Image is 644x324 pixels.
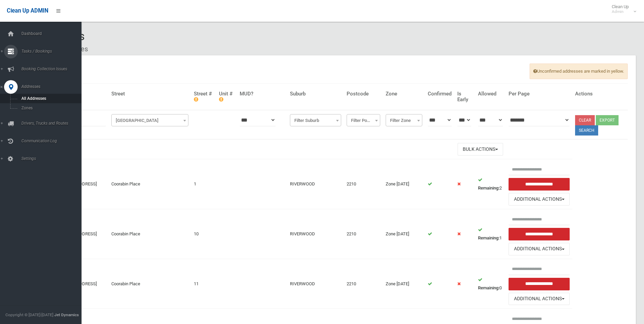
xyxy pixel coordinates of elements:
[386,91,422,97] h4: Zone
[344,159,383,209] td: 2210
[387,116,421,125] span: Filter Zone
[194,91,214,102] h4: Street #
[428,91,452,97] h4: Confirmed
[575,91,625,97] h4: Actions
[475,159,506,209] td: 2
[344,259,383,309] td: 2210
[386,114,422,126] span: Filter Zone
[344,209,383,259] td: 2210
[19,139,87,143] span: Communication Log
[191,259,216,309] td: 11
[5,312,53,317] span: Copyright © [DATE]-[DATE]
[478,285,499,290] strong: Remaining:
[347,114,380,126] span: Filter Postcode
[292,116,339,125] span: Filter Suburb
[383,159,425,209] td: Zone [DATE]
[287,209,344,259] td: RIVERWOOD
[7,7,48,14] span: Clean Up ADMIN
[509,243,570,255] button: Additional Actions
[475,209,506,259] td: 1
[478,185,499,191] strong: Remaining:
[54,312,79,317] strong: Jet Dynamics
[575,125,598,136] button: Search
[530,64,628,79] span: Unconfirmed addresses are marked in yellow.
[111,114,188,126] span: Filter Street
[348,116,379,125] span: Filter Postcode
[383,209,425,259] td: Zone [DATE]
[457,91,473,102] h4: Is Early
[290,91,341,97] h4: Suburb
[191,159,216,209] td: 1
[19,106,81,110] span: Zones
[19,156,87,161] span: Settings
[19,67,87,71] span: Booking Collection Issues
[290,114,341,126] span: Filter Suburb
[287,159,344,209] td: RIVERWOOD
[608,4,636,14] span: Clean Up
[219,91,234,102] h4: Unit #
[109,159,191,209] td: Coorabin Place
[191,209,216,259] td: 10
[509,293,570,305] button: Additional Actions
[109,259,191,309] td: Coorabin Place
[575,115,595,125] a: Clear
[347,91,380,97] h4: Postcode
[113,116,187,125] span: Filter Street
[19,49,87,54] span: Tasks / Bookings
[287,259,344,309] td: RIVERWOOD
[478,91,503,97] h4: Allowed
[458,143,503,156] button: Bulk Actions
[19,31,87,36] span: Dashboard
[19,84,87,89] span: Addresses
[19,121,87,126] span: Drivers, Trucks and Routes
[509,193,570,205] button: Additional Actions
[475,259,506,309] td: 0
[58,91,106,97] h4: Address
[596,115,619,125] button: Export
[612,9,629,14] small: Admin
[478,235,499,240] strong: Remaining:
[19,96,81,101] span: All Addresses
[240,91,284,97] h4: MUD?
[509,91,570,97] h4: Per Page
[109,209,191,259] td: Coorabin Place
[111,91,188,97] h4: Street
[383,259,425,309] td: Zone [DATE]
